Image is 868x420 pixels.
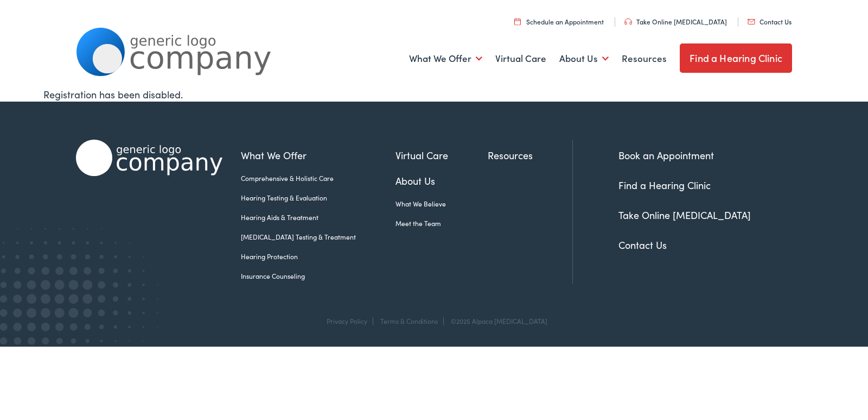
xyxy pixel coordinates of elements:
a: About Us [559,39,609,79]
a: Take Online [MEDICAL_DATA] [624,17,727,26]
a: Contact Us [748,17,792,26]
a: Terms & Conditions [380,316,438,325]
a: Virtual Care [395,148,488,162]
a: Take Online [MEDICAL_DATA] [618,208,751,222]
img: Alpaca Audiology [76,140,222,176]
a: Hearing Aids & Treatment [241,212,395,222]
a: Resources [622,39,667,79]
img: utility icon [514,18,521,25]
a: Find a Hearing Clinic [680,43,792,73]
a: Resources [488,148,572,162]
a: Meet the Team [395,218,488,228]
a: What We Offer [409,39,482,79]
a: Book an Appointment [618,148,714,162]
a: Find a Hearing Clinic [618,178,711,192]
a: Comprehensive & Holistic Care [241,173,395,183]
div: ©2025 Alpaca [MEDICAL_DATA] [445,317,547,325]
a: Schedule an Appointment [514,17,604,26]
div: Registration has been disabled. [43,87,825,102]
a: Virtual Care [495,39,546,79]
a: Contact Us [618,238,667,252]
a: Insurance Counseling [241,271,395,281]
a: Hearing Protection [241,252,395,261]
a: About Us [395,173,488,188]
a: [MEDICAL_DATA] Testing & Treatment [241,232,395,242]
a: Privacy Policy [327,316,367,325]
a: What We Believe [395,199,488,209]
a: Hearing Testing & Evaluation [241,193,395,203]
img: utility icon [624,18,632,25]
img: utility icon [748,19,755,24]
a: What We Offer [241,148,395,162]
